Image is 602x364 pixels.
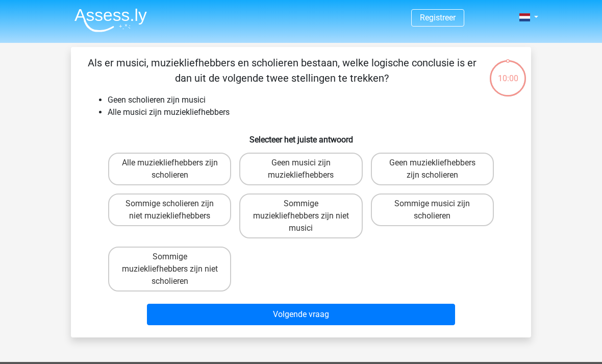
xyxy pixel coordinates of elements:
label: Sommige muziekliefhebbers zijn niet musici [239,193,362,238]
a: Registreer [420,13,456,22]
label: Sommige musici zijn scholieren [371,193,494,226]
label: Sommige muziekliefhebbers zijn niet scholieren [108,247,231,292]
li: Alle musici zijn muziekliefhebbers [108,106,515,118]
label: Geen muziekliefhebbers zijn scholieren [371,153,494,185]
button: Volgende vraag [147,304,456,325]
h6: Selecteer het juiste antwoord [87,127,515,144]
div: 10:00 [489,59,527,85]
label: Geen musici zijn muziekliefhebbers [239,153,362,185]
label: Sommige scholieren zijn niet muziekliefhebbers [108,193,231,226]
img: Assessly [74,8,147,32]
label: Alle muziekliefhebbers zijn scholieren [108,153,231,185]
li: Geen scholieren zijn musici [108,94,515,106]
p: Als er musici, muziekliefhebbers en scholieren bestaan, welke logische conclusie is er dan uit de... [87,55,476,86]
